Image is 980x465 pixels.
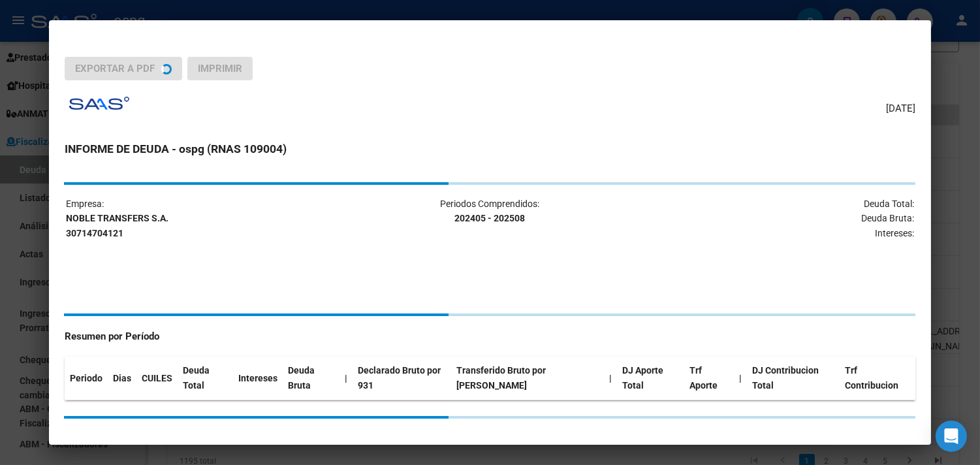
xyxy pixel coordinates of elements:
[233,357,283,400] th: Intereses
[66,197,348,241] p: Empresa:
[604,357,617,400] th: |
[735,357,748,400] th: |
[187,57,253,80] button: Imprimir
[840,357,915,400] th: Trf Contribucion
[198,63,242,74] span: Imprimir
[65,140,915,157] h3: INFORME DE DEUDA - ospg (RNAS 109004)
[178,357,233,400] th: Deuda Total
[353,357,451,400] th: Declarado Bruto por 931
[617,357,684,400] th: DJ Aporte Total
[65,357,108,400] th: Periodo
[684,357,734,400] th: Trf Aporte
[65,57,182,80] button: Exportar a PDF
[66,213,168,238] strong: NOBLE TRANSFERS S.A. 30714704121
[136,357,178,400] th: CUILES
[454,213,525,223] strong: 202405 - 202508
[632,197,914,241] p: Deuda Total: Deuda Bruta: Intereses:
[75,63,155,74] span: Exportar a PDF
[748,357,840,400] th: DJ Contribucion Total
[886,101,915,116] span: [DATE]
[65,329,915,344] h4: Resumen por Período
[340,357,353,400] th: |
[283,357,340,400] th: Deuda Bruta
[936,421,967,452] div: Open Intercom Messenger
[108,357,136,400] th: Dias
[349,197,631,227] p: Periodos Comprendidos:
[451,357,604,400] th: Transferido Bruto por [PERSON_NAME]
